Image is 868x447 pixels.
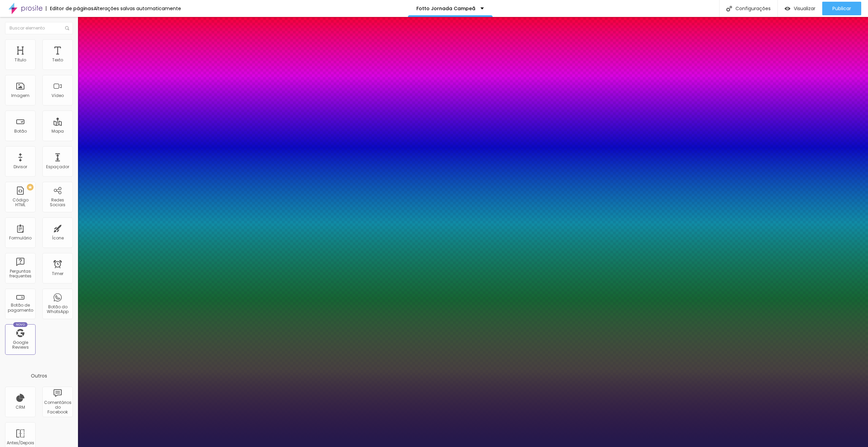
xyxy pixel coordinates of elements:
div: Perguntas frequentes [7,269,34,279]
div: Antes/Depois [7,441,34,445]
div: Editor de páginas [46,6,94,11]
span: Visualizar [794,6,815,11]
div: CRM [16,405,25,410]
img: view-1.svg [785,6,790,12]
p: Fotto Jornada Campeã [416,6,475,11]
button: Publicar [822,2,861,15]
div: Botão do WhatsApp [44,305,71,314]
div: Espaçador [46,164,69,169]
div: Alterações salvas automaticamente [94,6,181,11]
div: Formulário [9,236,32,240]
div: Botão [14,129,27,134]
div: Timer [52,271,63,276]
span: Publicar [832,6,851,11]
img: Icone [65,26,69,30]
div: Título [15,58,26,62]
div: Imagem [11,93,29,98]
div: Vídeo [52,93,64,98]
div: Comentários do Facebook [44,400,71,415]
div: Redes Sociais [44,198,71,208]
div: Novo [13,322,28,327]
button: Visualizar [778,2,822,15]
div: Google Reviews [7,340,34,350]
div: Código HTML [7,198,34,208]
div: Mapa [52,129,64,134]
div: Ícone [52,236,64,240]
div: Botão de pagamento [7,303,34,313]
div: Texto [52,58,63,62]
input: Buscar elemento [5,22,73,34]
img: Icone [726,6,732,12]
div: Divisor [14,164,27,169]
